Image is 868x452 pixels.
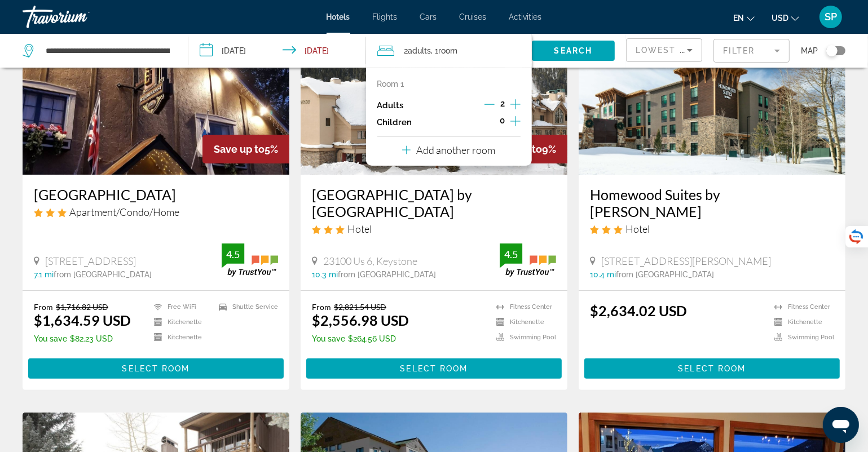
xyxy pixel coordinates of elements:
[56,302,108,312] del: $1,716.82 USD
[400,364,468,373] span: Select Room
[416,144,495,156] p: Add another room
[377,79,404,88] p: Room 1
[500,247,522,261] div: 4.5
[590,270,616,279] span: 10.4 mi
[510,114,521,131] button: Increment children
[408,46,431,55] span: Adults
[312,186,556,220] a: [GEOGRAPHIC_DATA] by [GEOGRAPHIC_DATA]
[769,317,834,327] li: Kitchenette
[584,361,840,374] a: Select Room
[816,5,845,29] button: User Menu
[772,14,788,23] span: USD
[312,312,409,329] ins: $2,556.98 USD
[188,34,365,68] button: Check-in date: Dec 27, 2025 Check-out date: Jan 3, 2026
[616,270,714,279] span: from [GEOGRAPHIC_DATA]
[420,12,437,21] a: Cars
[818,46,845,56] button: Toggle map
[45,255,136,267] span: [STREET_ADDRESS]
[404,43,431,59] span: 2
[713,38,790,63] button: Filter
[769,333,834,342] li: Swimming Pool
[312,334,345,343] span: You save
[377,118,412,127] p: Children
[338,270,436,279] span: from [GEOGRAPHIC_DATA]
[491,317,556,327] li: Kitchenette
[554,46,593,55] span: Search
[312,270,338,279] span: 10.3 mi
[636,46,708,55] span: Lowest Price
[69,206,179,218] span: Apartment/Condo/Home
[584,358,840,379] button: Select Room
[532,41,615,61] button: Search
[34,186,278,203] a: [GEOGRAPHIC_DATA]
[306,358,562,379] button: Select Room
[23,2,135,32] a: Travorium
[402,137,495,160] button: Add another room
[510,97,521,114] button: Increment adults
[373,12,398,21] a: Flights
[148,302,213,312] li: Free WiFi
[222,247,244,261] div: 4.5
[500,243,556,277] img: trustyou-badge.svg
[312,302,331,312] span: From
[733,10,755,26] button: Change language
[823,407,859,443] iframe: Button to launch messaging window
[590,302,687,319] ins: $2,634.02 USD
[28,361,284,374] a: Select Room
[34,206,278,218] div: 3 star Apartment
[202,135,289,163] div: 5%
[323,255,417,267] span: 23100 Us 6, Keystone
[484,99,495,112] button: Decrement adults
[148,317,213,327] li: Kitchenette
[34,270,54,279] span: 7.1 mi
[347,223,372,235] span: Hotel
[590,186,834,220] a: Homewood Suites by [PERSON_NAME]
[590,223,834,235] div: 3 star Hotel
[772,10,799,26] button: Change currency
[34,302,53,312] span: From
[769,302,834,312] li: Fitness Center
[439,46,458,55] span: Room
[678,364,746,373] span: Select Room
[312,334,409,343] p: $264.56 USD
[222,243,278,277] img: trustyou-badge.svg
[460,12,487,21] a: Cruises
[601,255,771,267] span: [STREET_ADDRESS][PERSON_NAME]
[491,333,556,342] li: Swimming Pool
[213,302,278,312] li: Shuttle Service
[34,334,67,343] span: You save
[306,361,562,374] a: Select Room
[636,43,693,57] mat-select: Sort by
[312,223,556,235] div: 3 star Hotel
[54,270,152,279] span: from [GEOGRAPHIC_DATA]
[377,101,404,110] p: Adults
[500,99,505,108] span: 2
[625,223,650,235] span: Hotel
[214,143,265,155] span: Save up to
[431,43,458,59] span: , 1
[509,12,542,21] a: Activities
[484,116,494,129] button: Decrement children
[366,34,532,68] button: Travelers: 2 adults, 0 children
[327,12,350,21] a: Hotels
[34,312,131,329] ins: $1,634.59 USD
[148,333,213,342] li: Kitchenette
[122,364,190,373] span: Select Room
[28,358,284,379] button: Select Room
[500,116,505,125] span: 0
[34,334,131,343] p: $82.23 USD
[801,43,818,59] span: Map
[491,302,556,312] li: Fitness Center
[825,11,837,23] span: SP
[334,302,386,312] del: $2,821.54 USD
[733,14,744,23] span: en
